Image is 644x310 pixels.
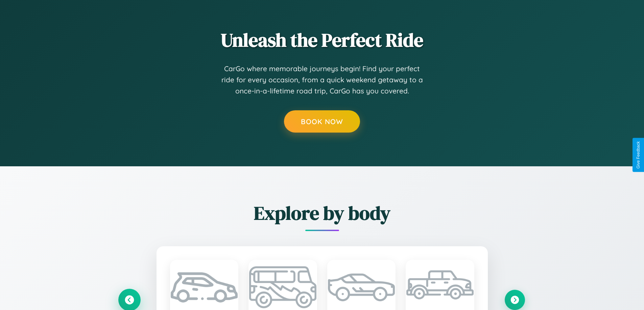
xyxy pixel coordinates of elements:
p: CarGo where memorable journeys begin! Find your perfect ride for every occasion, from a quick wee... [221,63,424,97]
div: Give Feedback [636,141,641,169]
button: Book Now [284,110,360,133]
h2: Unleash the Perfect Ride [119,27,525,53]
h2: Explore by body [119,200,525,226]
